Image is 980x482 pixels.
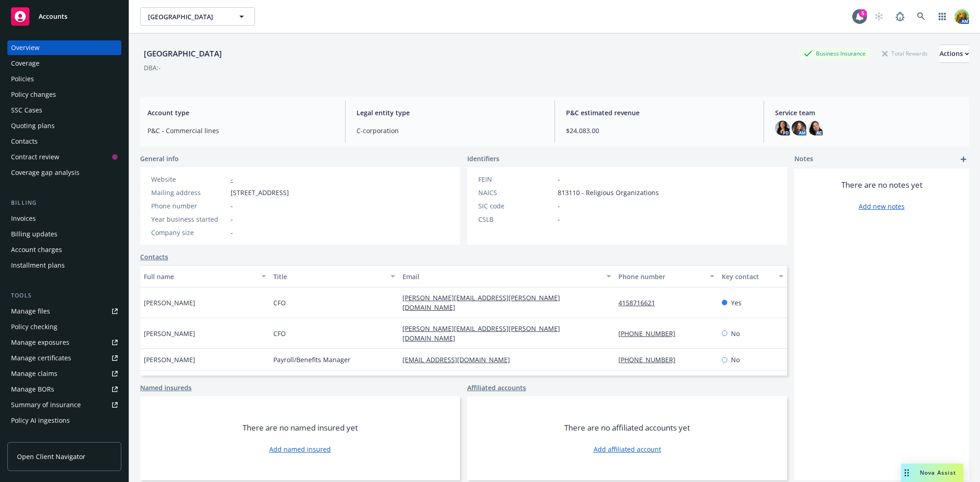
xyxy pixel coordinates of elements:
img: photo [808,121,823,135]
div: Company size [151,228,227,237]
a: Add new notes [859,202,905,211]
a: Add named insured [269,444,331,454]
div: Phone number [618,272,704,281]
span: No [731,329,740,338]
span: [STREET_ADDRESS] [231,188,289,197]
div: Manage exposures [11,335,69,350]
a: Accounts [7,4,121,29]
span: [PERSON_NAME] [144,298,195,308]
a: 4158716621 [618,298,663,307]
a: Quoting plans [7,118,121,133]
span: 813110 - Religious Organizations [558,188,659,197]
div: Full name [144,272,256,281]
a: Policy changes [7,87,121,102]
a: Add affiliated account [594,444,661,454]
img: photo [775,121,790,135]
a: Summary of insurance [7,398,121,412]
a: Account charges [7,242,121,257]
span: Payroll/Benefits Manager [273,355,351,364]
div: Total Rewards [878,48,932,59]
div: Contract review [11,150,59,164]
div: Manage files [11,304,50,319]
a: Installment plans [7,258,121,273]
div: NAICS [478,188,554,197]
span: There are no notes yet [841,179,923,191]
img: photo [792,121,806,135]
div: Policy AI ingestions [11,413,70,428]
button: Full name [140,265,270,287]
span: - [231,201,233,211]
span: $24,083.00 [566,126,753,135]
span: - [231,214,233,224]
div: Website [151,174,227,184]
div: Mailing address [151,188,227,197]
span: No [731,355,740,364]
div: Summary of insurance [11,398,81,412]
button: Email [399,265,614,287]
a: Contacts [7,134,121,149]
span: P&C - Commercial lines [147,126,334,135]
div: Business Insurance [799,48,870,59]
span: [PERSON_NAME] [144,355,195,364]
a: - [231,175,233,184]
a: Switch app [933,7,952,26]
a: Manage exposures [7,335,121,350]
span: General info [140,154,179,163]
div: Policy checking [11,319,57,334]
a: Invoices [7,211,121,226]
span: Account type [147,108,334,118]
span: Notes [794,154,813,165]
a: Report a Bug [891,7,909,26]
a: Policies [7,72,121,86]
span: [PERSON_NAME] [144,329,195,338]
div: Manage BORs [11,382,54,397]
span: [GEOGRAPHIC_DATA] [148,12,227,22]
div: Coverage gap analysis [11,165,79,180]
span: - [558,214,560,224]
div: Installment plans [11,258,65,273]
div: Drag to move [901,464,912,482]
a: [PHONE_NUMBER] [618,355,683,364]
div: [GEOGRAPHIC_DATA] [140,48,226,60]
div: Coverage [11,56,40,71]
a: Contacts [140,252,168,262]
a: Affiliated accounts [467,383,526,392]
a: Start snowing [870,7,888,26]
a: Manage certificates [7,351,121,365]
button: Actions [940,45,969,63]
div: SIC code [478,201,554,211]
button: Nova Assist [901,464,963,482]
div: Invoices [11,211,36,226]
div: Year business started [151,214,227,224]
span: CFO [273,298,286,308]
span: - [558,174,560,184]
a: Coverage [7,56,121,71]
div: Contacts [11,134,38,149]
span: Accounts [39,13,68,20]
div: Account charges [11,242,62,257]
a: [PERSON_NAME][EMAIL_ADDRESS][PERSON_NAME][DOMAIN_NAME] [402,324,560,342]
a: add [958,154,969,165]
a: [EMAIL_ADDRESS][DOMAIN_NAME] [402,355,517,364]
span: C-corporation [357,126,543,135]
button: Phone number [615,265,718,287]
span: Legal entity type [357,108,543,118]
span: P&C estimated revenue [566,108,753,118]
span: - [231,228,233,237]
div: Tools [7,291,121,300]
span: CFO [273,329,286,338]
div: Billing updates [11,227,57,241]
div: 5 [859,9,867,17]
span: Open Client Navigator [17,452,85,461]
span: There are no affiliated accounts yet [564,422,690,433]
div: Actions [940,45,969,62]
button: Key contact [718,265,787,287]
button: Title [270,265,399,287]
span: Identifiers [467,154,499,163]
div: Policies [11,72,34,86]
img: photo [954,9,969,24]
div: Phone number [151,201,227,211]
a: SSC Cases [7,103,121,118]
div: DBA: - [144,63,161,73]
a: Policy AI ingestions [7,413,121,428]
